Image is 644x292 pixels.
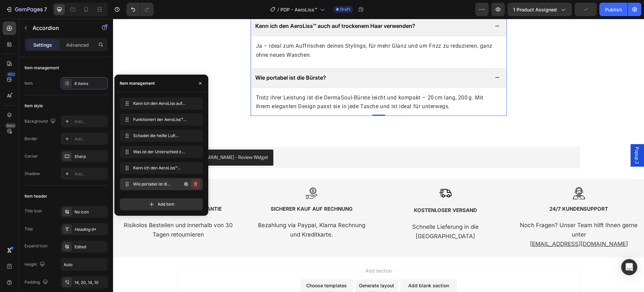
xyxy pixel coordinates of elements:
[74,244,106,250] div: Edited
[24,260,46,269] div: Height
[460,168,472,180] img: Alt Image
[3,3,50,16] button: 7
[66,41,89,48] p: Advanced
[133,181,171,187] span: Wie portabel ist die Bürste?
[74,154,106,160] div: Sharp
[67,131,160,147] button: Judge.me - Review Widget
[133,149,187,155] span: Was ist der Unterschied zu einem herkömmlichen Glätteisen?
[21,187,109,193] strong: 30 TAGE GELD-ZURÜCK-GARANTIE
[605,6,622,13] div: Publish
[24,103,43,109] div: Item style
[6,72,16,77] div: 450
[133,165,187,171] span: Kann ich den AeroLiss™ auch auf trockenem Haar verwenden?
[621,259,637,275] div: Open Intercom Messenger
[143,76,370,91] span: Trotz ihrer Leistung ist die DermaSoul-Bürste leicht und kompakt – 20 cm lang, 200 g. Mit ihrem e...
[24,65,59,71] div: Item management
[74,209,106,215] div: No icon
[24,153,38,159] div: Corner
[141,2,303,12] div: Rich Text Editor. Editing area: main
[142,3,302,11] p: Kann ich den AeroLiss™ auch auf trockenem Haar verwenden?
[301,188,364,195] strong: KOSTENLOSER VERSAND
[74,280,106,286] div: 14, 20, 14, 10
[521,128,528,145] span: Popup 2
[158,201,174,207] span: Add item
[142,22,387,41] div: Rich Text Editor. Editing area: main
[126,3,154,16] div: Undo/Redo
[141,54,214,64] div: Rich Text Editor. Editing area: main
[74,81,106,87] div: 6 items
[513,6,557,13] span: 1 product assigned
[190,272,236,278] span: inspired by CRO experts
[250,248,281,255] span: Add section
[326,168,338,180] img: Alt Image
[120,80,155,86] div: Item management
[74,226,106,233] div: Heading 6*
[246,263,281,270] div: Generate layout
[74,136,106,142] div: Add...
[290,272,340,278] span: then drag & drop elements
[193,168,205,180] img: Alt Image
[72,135,80,143] img: Judgeme.png
[24,278,49,287] div: Padding
[407,203,525,219] span: Noch Fragen? Unser Team hilft Ihnen gerne unter
[11,203,120,219] span: Risikolos Bestellen und innerhalb von 30 Tagen retournieren
[24,243,48,249] div: Expand icon
[280,6,317,13] span: PDP - AeroLiss™
[143,24,380,39] span: Ja – ideal zum Auffrischen deines Stylings, für mehr Glanz und um Frizz zu reduzieren, ganz ohne ...
[86,135,155,142] div: [DOMAIN_NAME] - Review Widget
[74,119,106,125] div: Add...
[59,168,71,180] img: Alt Image
[24,136,38,142] div: Border
[24,193,47,199] div: Item header
[417,222,515,228] u: [EMAIL_ADDRESS][DOMAIN_NAME]
[599,3,628,16] button: Publish
[113,19,644,292] iframe: Design area
[133,100,187,107] span: Kann ich den AeroLiss auf nassem Haar verwenden?
[436,187,495,193] strong: 24/7 KUNDENSUPPORT
[295,263,336,270] div: Add blank section
[507,3,572,16] button: 1 product assigned
[24,80,33,86] div: Item
[24,226,33,232] div: Title
[245,272,281,278] span: from URL or image
[193,263,234,270] div: Choose templates
[133,117,187,123] span: Funktioniert der AeroLiss™ auch bei dickem oder lockigem Haar?
[142,55,213,63] p: Wie portabel ist die Bürste?
[24,208,42,214] div: Title icon
[74,171,106,177] div: Add...
[145,203,252,219] span: Bezahlung via Paypal, Klarna Rechnung und Kreditkarte.
[158,187,239,193] strong: SICHERER KAUF AUF RECHNUNG
[44,5,47,13] p: 7
[33,24,90,32] p: Accordion
[340,6,350,12] span: Draft
[5,123,16,128] div: Beta
[273,203,392,222] p: Schnelle Lieferung in die [GEOGRAPHIC_DATA]
[24,171,40,177] div: Shadow
[277,6,279,13] span: /
[61,258,107,270] input: Auto
[133,133,187,139] span: Schadet die heiße Luft meinem Haar?
[33,41,52,48] p: Settings
[24,117,57,126] div: Background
